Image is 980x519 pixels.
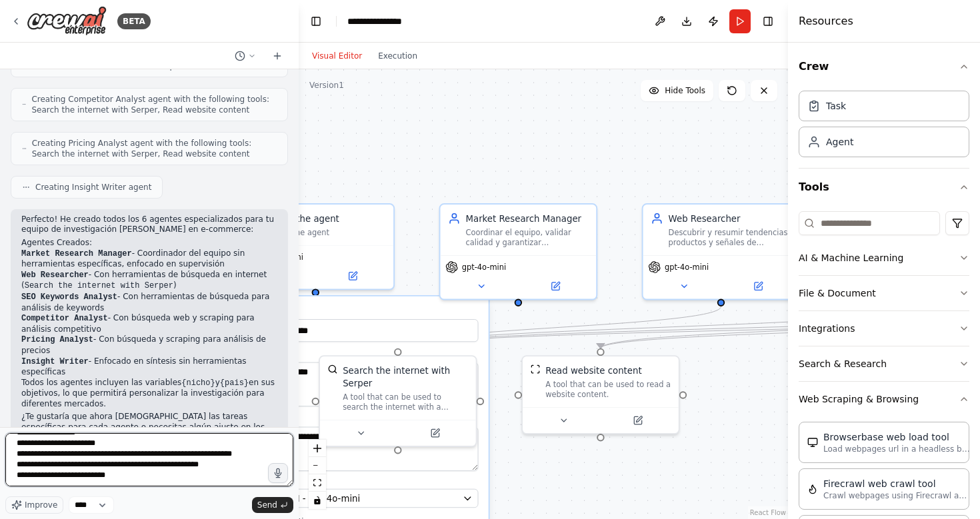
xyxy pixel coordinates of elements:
[252,497,293,513] button: Send
[319,355,477,447] div: SerperDevToolSearch the internet with SerperA tool that can be used to search the internet with a...
[263,227,385,237] div: Goal of the agent
[181,378,215,388] code: {nicho}
[823,477,970,490] div: Firecrawl web crawl tool
[263,212,385,225] div: Role of the agent
[21,412,277,443] p: ¿Te gustaría que ahora [DEMOGRAPHIC_DATA] las tareas específicas para cada agente o necesitas alg...
[327,364,337,374] img: SerperDevTool
[32,138,277,159] span: Creating Pricing Analyst agent with the following tools: Search the internet with Serper, Read we...
[220,378,249,388] code: {pais}
[642,203,801,300] div: Web ResearcherDescubrir y resumir tendencias, productos y señales de demanda sobre {nicho}gpt-4o-...
[750,509,786,516] a: React Flow attribution
[370,48,425,64] button: Execution
[465,212,588,225] div: Market Research Manager
[799,276,969,310] button: File & Document
[799,48,969,85] button: Crew
[641,80,713,101] button: Hide Tools
[823,444,970,454] p: Load webpages url in a headless browser using Browserbase and return the contents
[21,249,132,259] code: Market Research Manager
[309,440,326,509] div: React Flow controls
[248,489,479,508] button: OpenAI - gpt-4o-mini
[21,356,277,378] li: - Enfocado en síntesis sin herramientas específicas
[665,85,705,96] span: Hide Tools
[21,292,117,302] code: SEO Keywords Analyst
[309,457,326,474] button: zoom out
[259,252,303,262] span: gpt-4o-mini
[521,355,680,434] div: ScrapeWebsiteToolRead website contentA tool that can be used to read a website content.
[669,227,791,247] div: Descubrir y resumir tendencias, productos y señales de demanda sobre {nicho}
[826,99,846,113] div: Task
[257,500,277,510] span: Send
[307,12,325,31] button: Hide left sidebar
[248,306,479,316] label: Role
[391,306,727,348] g: Edge from 47574151-dab6-42d2-9dbf-5b26e711bfcc to 19426f46-6886-425d-aba1-f7b7cf5f32a4
[31,94,277,115] span: Creating Competitor Analyst agent with the following tools: Search the internet with Serper, Read...
[309,440,326,457] button: zoom in
[21,334,277,356] li: - Con búsqueda y scraping para análisis de precios
[21,357,89,366] code: Insight Writer
[267,492,360,504] span: OpenAI - gpt-4o-mini
[826,135,853,149] div: Agent
[21,313,277,334] li: - Con búsqueda web y scraping para análisis competitivo
[799,382,969,416] button: Web Scraping & Browsing
[799,13,853,29] h4: Resources
[602,413,673,428] button: Open in side panel
[799,311,969,346] button: Integrations
[799,169,969,206] button: Tools
[665,262,709,272] span: gpt-4o-mini
[347,15,416,28] nav: breadcrumb
[343,392,468,412] div: A tool that can be used to search the internet with a search_query. Supports different search typ...
[25,281,173,290] code: Search the internet with Serper
[343,364,468,389] div: Search the internet with Serper
[267,48,288,64] button: Start a new chat
[304,48,370,64] button: Visual Editor
[268,463,288,483] button: Click to speak your automation idea
[229,48,261,64] button: Switch to previous chat
[21,314,108,323] code: Competitor Analyst
[25,500,57,510] span: Improve
[21,270,89,280] code: Web Researcher
[21,378,277,410] p: Todos los agentes incluyen las variables y en sus objetivos, lo que permitirá personalizar la inv...
[248,414,479,424] label: Backstory
[519,278,591,294] button: Open in side panel
[799,346,969,381] button: Search & Research
[248,350,479,360] label: Goal
[799,241,969,275] button: AI & Machine Learning
[759,12,777,31] button: Hide right sidebar
[21,335,93,344] code: Pricing Analyst
[317,268,388,284] button: Open in side panel
[722,278,793,294] button: Open in side panel
[545,379,671,399] div: A tool that can be used to read a website content.
[248,478,479,488] label: Model
[545,364,641,376] div: Read website content
[21,215,277,235] p: Perfecto! He creado todos los 6 agentes especializados para tu equipo de investigación [PERSON_NA...
[462,262,506,272] span: gpt-4o-mini
[807,484,818,494] img: FirecrawlCrawlWebsiteTool
[309,492,326,509] button: toggle interactivity
[799,85,969,168] div: Crew
[21,238,277,249] h2: Agentes Creados:
[21,292,277,313] li: - Con herramientas de búsqueda para análisis de keywords
[439,203,598,300] div: Market Research ManagerCoordinar el equipo, validar calidad y garantizar recomendaciones accionab...
[530,364,540,374] img: ScrapeWebsiteTool
[27,6,107,36] img: Logo
[309,474,326,492] button: fit view
[5,496,63,514] button: Improve
[21,249,277,270] li: - Coordinador del equipo sin herramientas específicas, enfocado en supervisión
[21,270,277,292] li: - Con herramientas de búsqueda en internet ( )
[465,227,588,247] div: Coordinar el equipo, validar calidad y garantizar recomendaciones accionables para {nicho} en {pais}
[117,13,151,29] div: BETA
[823,430,970,444] div: Browserbase web load tool
[399,426,471,441] button: Open in side panel
[309,80,344,91] div: Version 1
[35,182,151,193] span: Creating Insight Writer agent
[823,490,970,501] p: Crawl webpages using Firecrawl and return the contents
[807,437,818,448] img: BrowserbaseLoadTool
[669,212,791,225] div: Web Researcher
